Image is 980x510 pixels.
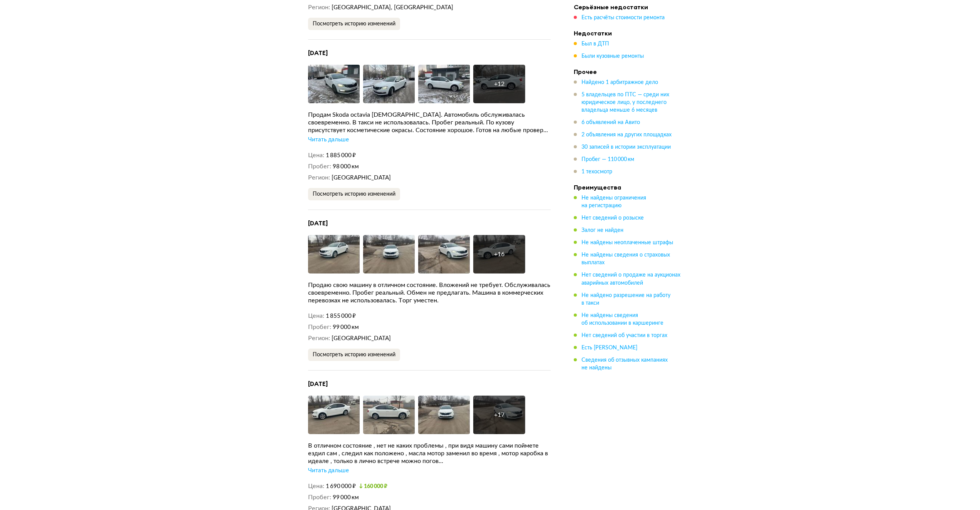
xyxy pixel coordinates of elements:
img: Car Photo [418,65,470,103]
span: 1 855 000 ₽ [326,313,356,319]
dt: Цена [308,312,324,320]
span: Не найдены неоплаченные штрафы [581,240,673,245]
button: Посмотреть историю изменений [308,349,400,361]
span: Посмотреть историю изменений [313,352,395,357]
dt: Пробег [308,493,331,502]
span: 98 000 км [333,164,359,169]
span: 1 техосмотр [581,169,612,174]
h4: Серьёзные недостатки [574,3,682,11]
dt: Регион [308,334,330,342]
div: Читать дальше [308,467,349,475]
div: Продам Skoda octavia [DEMOGRAPHIC_DATA]. Автомобиль обслуживалась своевременно. В такси не исполь... [308,111,551,134]
img: Car Photo [308,396,360,434]
span: Посмотреть историю изменений [313,21,395,27]
img: Car Photo [363,65,415,103]
div: + 16 [494,250,504,258]
h4: Преимущества [574,183,682,191]
span: [GEOGRAPHIC_DATA], [GEOGRAPHIC_DATA] [332,5,453,10]
h4: Недостатки [574,29,682,37]
dt: Регион [308,174,330,182]
div: Читать дальше [308,136,349,144]
span: 1 885 000 ₽ [326,153,356,158]
img: Car Photo [308,65,360,103]
dt: Пробег [308,323,331,331]
span: Не найдены сведения о страховых выплатах [581,252,670,265]
span: Найдено 1 арбитражное дело [581,80,658,85]
span: Есть расчёты стоимости ремонта [581,15,665,20]
dt: Цена [308,151,324,159]
span: 6 объявлений на Авито [581,120,640,125]
img: Car Photo [418,235,470,273]
dt: Регион [308,3,330,12]
span: 2 объявления на других площадках [581,132,672,138]
span: Не найдены ограничения на регистрацию [581,195,646,208]
h4: [DATE] [308,49,551,57]
div: В отличном состояние , нет не каких проблемы , при видя машину сами поймете ездил сам , следил ка... [308,442,551,465]
span: Залог не найден [581,228,623,233]
h4: [DATE] [308,380,551,388]
dt: Цена [308,482,324,490]
span: Нет сведений о продаже на аукционах аварийных автомобилей [581,272,680,285]
img: Car Photo [418,396,470,434]
span: Не найдено разрешение на работу в такси [581,292,670,305]
span: Пробег — 110 000 км [581,157,634,162]
span: Были кузовные ремонты [581,54,644,59]
span: Есть [PERSON_NAME] [581,345,637,350]
span: 30 записей в истории эксплуатации [581,144,671,150]
img: Car Photo [308,235,360,273]
span: [GEOGRAPHIC_DATA] [332,175,391,181]
span: 99 000 км [333,324,359,330]
h4: Прочее [574,68,682,75]
button: Посмотреть историю изменений [308,18,400,30]
span: Сведения об отзывных кампаниях не найдены [581,357,668,370]
span: 5 владельцев по ПТС — среди них юридическое лицо, у последнего владельца меньше 6 месяцев [581,92,669,113]
div: + 12 [494,80,504,88]
span: Был в ДТП [581,41,609,47]
span: 1 690 000 ₽ [326,483,356,489]
button: Посмотреть историю изменений [308,188,400,200]
span: Не найдены сведения об использовании в каршеринге [581,312,663,325]
small: 160 000 ₽ [359,484,387,489]
dt: Пробег [308,163,331,171]
img: Car Photo [363,396,415,434]
span: Нет сведений об участии в торгах [581,332,667,338]
span: Посмотреть историю изменений [313,191,395,197]
h4: [DATE] [308,219,551,227]
img: Car Photo [363,235,415,273]
span: [GEOGRAPHIC_DATA] [332,336,391,341]
div: Продаю свою машину в отличном состояние. Вложений не требует. Обслуживалась своевременно. Пробег ... [308,281,551,304]
span: Нет сведений о розыске [581,215,644,221]
span: 99 000 км [333,495,359,500]
div: + 17 [494,411,504,419]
